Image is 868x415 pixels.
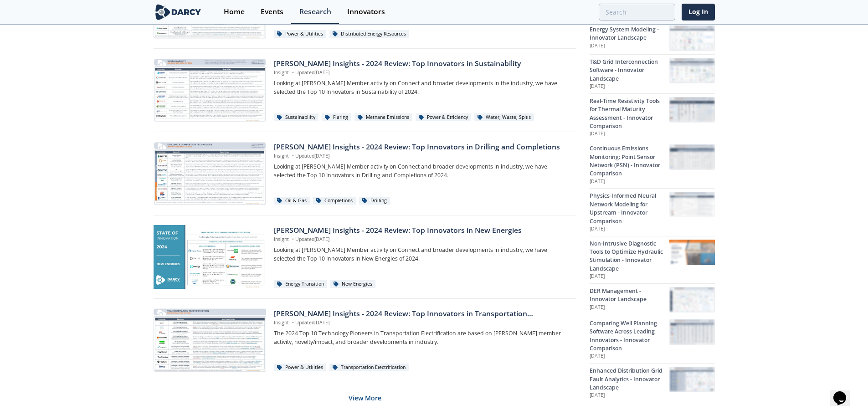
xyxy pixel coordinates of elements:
div: Sustainability [274,113,318,122]
div: Transportation Electrification [329,364,409,372]
a: Darcy Insights - 2024 Review: Top Innovators in Transportation Electrification preview [PERSON_NA... [154,308,576,372]
div: Research [299,8,331,15]
div: DER Management - Innovator Landscape [590,287,669,304]
div: Flaring [322,113,351,122]
span: • [290,153,295,159]
div: Real-Time Resistivity Tools for Thermal Maturity Assessment - Innovator Comparison [590,97,669,131]
p: Insight Updated [DATE] [274,236,570,243]
div: T&D Grid Interconnection Software - Innovator Landscape [590,58,669,83]
p: Looking at [PERSON_NAME] Member activity on Connect and broader developments in industry, we have... [274,246,570,263]
div: [PERSON_NAME] Insights - 2024 Review: Top Innovators in Drilling and Completions [274,142,570,153]
a: Log In [682,4,715,20]
div: Home [224,8,245,15]
input: Advanced Search [599,4,675,20]
p: Looking at [PERSON_NAME] Member activity on Connect and broader developments in the industry, we ... [274,79,570,96]
a: Energy System Modeling - Innovator Landscape [DATE] Energy System Modeling - Innovator Landscape ... [590,22,715,54]
p: Insight Updated [DATE] [274,319,570,327]
div: Distributed Energy Resources [329,30,409,38]
iframe: chat widget [830,379,859,406]
div: Non-Intrusive Diagnostic Tools to Optimize Hydraulic Stimulation - Innovator Landscape [590,240,669,273]
div: Physics-Informed Neural Network Modeling for Upstream - Innovator Comparison [590,192,669,225]
div: Continuous Emissions Monitoring: Point Sensor Network (PSN) - Innovator Comparison [590,144,669,178]
p: [DATE] [590,225,669,233]
p: [DATE] [590,42,669,50]
a: DER Management - Innovator Landscape [DATE] DER Management - Innovator Landscape preview [590,283,715,316]
div: New Energies [330,280,375,288]
div: Innovators [347,8,385,15]
p: [DATE] [590,353,669,360]
div: Power & Utilities [274,364,326,372]
div: Methane Emissions [354,113,412,122]
a: Darcy Insights - 2024 Review: Top Innovators in Sustainability preview [PERSON_NAME] Insights - 2... [154,58,576,122]
a: Darcy Insights - 2024 Review: Top Innovators in Drilling and Completions preview [PERSON_NAME] In... [154,142,576,205]
p: [DATE] [590,178,669,185]
div: Power & Efficiency [416,113,471,122]
a: Non-Intrusive Diagnostic Tools to Optimize Hydraulic Stimulation - Innovator Landscape [DATE] Non... [590,236,715,283]
a: Comparing Well Planning Software Across Leading Innovators - Innovator Comparison [DATE] Comparin... [590,316,715,363]
div: [PERSON_NAME] Insights - 2024 Review: Top Innovators in Transportation Electrification [274,308,570,319]
div: Energy System Modeling - Innovator Landscape [590,26,669,42]
p: [DATE] [590,83,669,90]
p: [DATE] [590,392,669,399]
img: logo-wide.svg [154,4,203,20]
div: Comparing Well Planning Software Across Leading Innovators - Innovator Comparison [590,319,669,353]
div: [PERSON_NAME] Insights - 2024 Review: Top Innovators in Sustainability [274,58,570,69]
div: Events [261,8,283,15]
div: Energy Transition [274,280,327,288]
a: Enhanced Distribution Grid Fault Analytics - Innovator Landscape [DATE] Enhanced Distribution Gri... [590,363,715,402]
p: The 2024 Top 10 Technology Pioneers in Transportation Electrification are based on [PERSON_NAME] ... [274,329,570,346]
span: • [290,236,295,242]
a: T&D Grid Interconnection Software - Innovator Landscape [DATE] T&D Grid Interconnection Software ... [590,54,715,93]
p: Insight Updated [DATE] [274,153,570,160]
a: Continuous Emissions Monitoring: Point Sensor Network (PSN) - Innovator Comparison [DATE] Continu... [590,141,715,188]
p: [DATE] [590,273,669,280]
a: Real-Time Resistivity Tools for Thermal Maturity Assessment - Innovator Comparison [DATE] Real-Ti... [590,93,715,141]
p: [DATE] [590,304,669,311]
div: [PERSON_NAME] Insights - 2024 Review: Top Innovators in New Energies [274,225,570,236]
span: • [290,319,295,326]
a: Darcy Insights - 2024 Review: Top Innovators in New Energies preview [PERSON_NAME] Insights - 202... [154,225,576,289]
p: Insight Updated [DATE] [274,69,570,77]
button: View More [349,387,381,409]
div: Power & Utilities [274,30,326,38]
span: • [290,69,295,76]
div: Drilling [359,197,390,205]
div: Completions [313,197,356,205]
a: Physics-Informed Neural Network Modeling for Upstream - Innovator Comparison [DATE] Physics-Infor... [590,188,715,236]
p: Looking at [PERSON_NAME] Member activity on Connect and broader developments in industry, we have... [274,163,570,179]
p: [DATE] [590,130,669,138]
div: Enhanced Distribution Grid Fault Analytics - Innovator Landscape [590,367,669,392]
div: Water, Waste, Spills [474,113,534,122]
div: Oil & Gas [274,197,310,205]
